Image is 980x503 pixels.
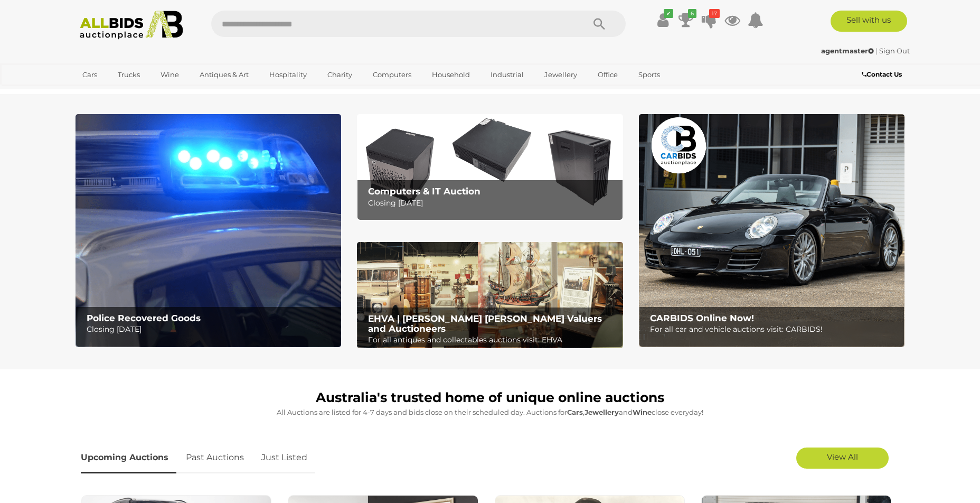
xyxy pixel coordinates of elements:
span: View All [827,452,858,462]
b: CARBIDS Online Now! [650,313,754,323]
button: Search [573,11,626,37]
a: View All [796,448,889,469]
h1: Australia's trusted home of unique online auctions [81,390,899,405]
img: Police Recovered Goods [76,114,341,347]
a: Sell with us [831,11,907,32]
a: Police Recovered Goods Police Recovered Goods Closing [DATE] [76,114,341,347]
b: EHVA | [PERSON_NAME] [PERSON_NAME] Valuers and Auctioneers [368,313,602,334]
strong: Jewellery [585,408,619,416]
b: Computers & IT Auction [368,186,480,197]
a: EHVA | Evans Hastings Valuers and Auctioneers EHVA | [PERSON_NAME] [PERSON_NAME] Valuers and Auct... [357,242,623,349]
p: For all car and vehicle auctions visit: CARBIDS! [650,323,899,336]
a: agentmaster [821,46,875,55]
p: All Auctions are listed for 4-7 days and bids close on their scheduled day. Auctions for , and cl... [81,406,899,418]
p: Closing [DATE] [368,197,617,210]
i: 6 [688,9,696,18]
a: Industrial [484,66,531,83]
strong: agentmaster [821,46,874,55]
a: Sign Out [879,46,910,55]
a: 6 [678,11,694,30]
a: Contact Us [862,69,904,80]
p: For all antiques and collectables auctions visit: EHVA [368,333,617,347]
a: Hospitality [262,66,314,83]
i: 17 [709,9,720,18]
img: Computers & IT Auction [357,114,623,220]
a: Computers & IT Auction Computers & IT Auction Closing [DATE] [357,114,623,220]
p: Closing [DATE] [87,323,335,336]
a: Past Auctions [178,442,252,473]
a: Computers [366,66,418,83]
strong: Cars [567,408,583,416]
a: ✔ [655,11,671,30]
a: Charity [321,66,359,83]
span: | [875,46,878,55]
i: ✔ [664,9,673,18]
a: Trucks [111,66,147,83]
a: [GEOGRAPHIC_DATA] [76,83,164,101]
strong: Wine [633,408,652,416]
img: EHVA | Evans Hastings Valuers and Auctioneers [357,242,623,349]
a: Antiques & Art [193,66,256,83]
a: Office [591,66,625,83]
a: Sports [632,66,667,83]
b: Police Recovered Goods [87,313,201,323]
a: Jewellery [538,66,584,83]
a: CARBIDS Online Now! CARBIDS Online Now! For all car and vehicle auctions visit: CARBIDS! [639,114,904,347]
a: Wine [154,66,186,83]
a: 17 [701,11,717,30]
a: Cars [76,66,104,83]
a: Upcoming Auctions [81,442,176,473]
a: Just Listed [253,442,315,473]
img: CARBIDS Online Now! [639,114,904,347]
a: Household [425,66,477,83]
img: Allbids.com.au [74,11,189,40]
b: Contact Us [862,70,902,78]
